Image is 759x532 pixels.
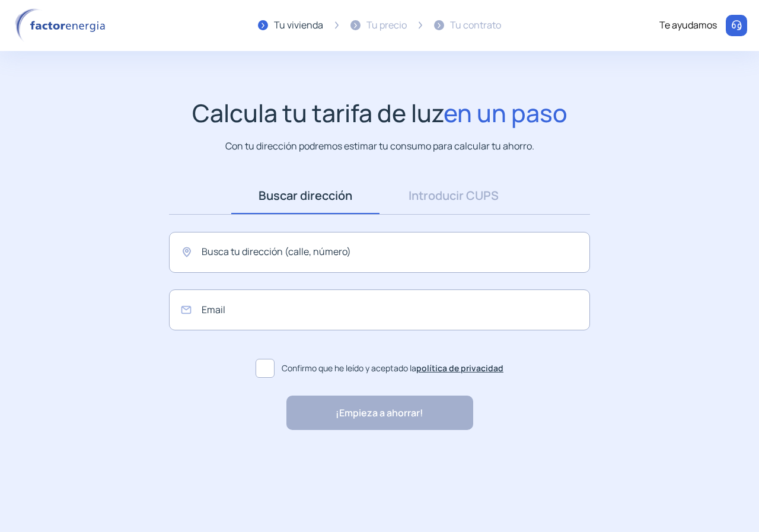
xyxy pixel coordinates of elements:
[12,8,113,43] img: logo factor
[282,362,503,375] span: Confirmo que he leído y aceptado la
[450,18,501,33] div: Tu contrato
[274,18,323,33] div: Tu vivienda
[731,20,742,31] img: llamar
[379,177,528,214] a: Introducir CUPS
[366,18,407,33] div: Tu precio
[659,18,717,33] div: Te ayudamos
[192,98,567,128] h1: Calcula tu tarifa de luz
[225,139,534,154] p: Con tu dirección podremos estimar tu consumo para calcular tu ahorro.
[231,177,379,214] a: Buscar dirección
[416,362,503,374] a: política de privacidad
[444,96,567,129] span: en un paso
